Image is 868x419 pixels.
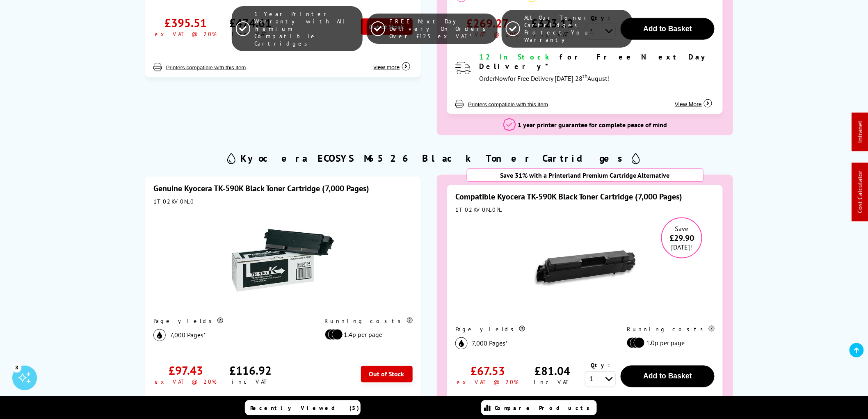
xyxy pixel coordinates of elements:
a: Compare Products [481,400,597,415]
div: ex VAT @ 20% [457,379,519,386]
div: 3 [12,363,21,372]
div: ex VAT @ 20% [155,378,217,386]
span: 1 Year Printer Warranty with All Premium Compatible Cartridges [254,10,358,47]
span: Compare Products [495,404,594,412]
li: 1.0p per page [627,337,710,348]
sup: th [582,73,587,80]
span: Save [675,224,689,233]
img: black_icon.svg [153,329,166,341]
span: Add to Basket [644,372,692,380]
div: £67.53 [471,364,505,379]
div: Save 31% with a Printerland Premium Cartridge Alternative [467,169,704,182]
span: All Our Toner Cartridges Protect Your Warranty [524,14,628,44]
a: Compatible Kyocera TK-590K Black Toner Cartridge (7,000 Pages) [455,191,682,202]
span: £29.90 [662,233,701,243]
img: Kyocera TK-590K Black Toner Cartridge (7,000 Pages) [232,209,334,312]
div: £81.04 [535,364,571,379]
img: black_icon.svg [455,337,468,350]
span: Order for Free Delivery [DATE] 28 August! [479,74,609,82]
span: 7,000 Pages* [170,331,206,339]
img: 1 year printer guarantee [503,118,516,131]
a: Cost Calculator [856,171,864,213]
span: FREE Next Day Delivery On Orders Over £125 ex VAT* [389,18,493,40]
div: £97.43 [169,363,203,378]
h2: Kyocera ECOSYS M6526 Black Toner Cartridges [240,152,628,165]
div: modal_delivery [479,52,715,85]
button: view more [371,55,413,71]
div: Running costs [627,326,715,333]
div: Running costs [325,318,413,325]
span: Qty: [591,362,610,369]
div: 1T02KV0NL0PL [455,206,715,213]
div: Out of Stock [361,366,413,382]
span: view more [374,64,400,71]
div: Page yields [153,318,309,325]
span: View More [675,101,702,108]
div: inc VAT [534,379,571,386]
div: 1T02KV0NL0 [153,198,413,205]
span: Recently Viewed (5) [250,404,359,412]
button: Printers compatible with this item [466,101,550,108]
div: Page yields [455,326,611,333]
a: Recently Viewed (5) [245,400,361,415]
div: £116.92 [229,363,272,378]
img: Compatible Kyocera TK-590K Black Toner Cartridge (7,000 Pages) [534,218,636,320]
li: 1.4p per page [325,329,409,340]
a: Genuine Kyocera TK-590K Black Toner Cartridge (7,000 Pages) [153,183,369,194]
span: for Free Next Day Delivery* [479,52,709,71]
span: [DATE]! [672,243,692,252]
div: inc VAT [232,378,269,386]
span: 7,000 Pages* [472,339,508,348]
button: Add to Basket [621,366,715,387]
span: Now [495,74,508,82]
span: 1 year printer guarantee for complete peace of mind [518,121,667,129]
button: View More [672,92,715,108]
button: Printers compatible with this item [164,64,249,71]
a: Intranet [856,121,864,143]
